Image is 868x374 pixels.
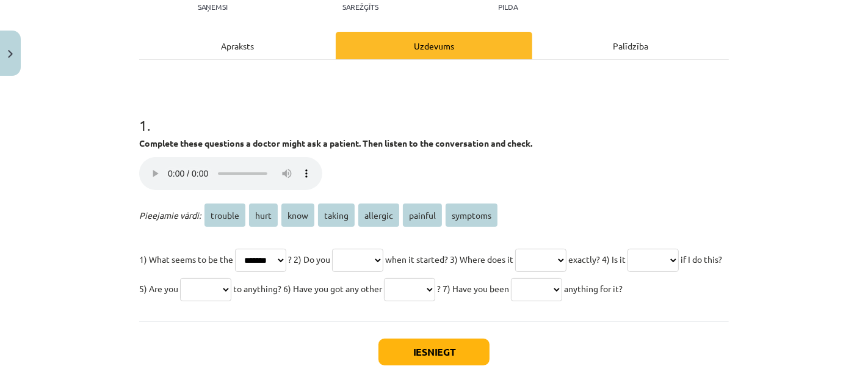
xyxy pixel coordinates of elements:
span: ? 2) Do you [288,254,330,265]
span: allergic [358,204,399,227]
p: Sarežģīts [342,2,378,11]
span: hurt [249,204,278,227]
span: when it started? 3) Where does it [385,254,513,265]
span: to anything? 6) Have you got any other [233,283,382,294]
p: Saņemsi [193,2,233,11]
span: know [281,204,314,227]
span: 1) What seems to be the [139,254,233,265]
span: exactly? 4) Is it [568,254,626,265]
span: anything for it? [564,283,623,294]
div: Apraksts [139,32,336,59]
p: pilda [498,2,518,11]
div: Uzdevums [336,32,532,59]
div: Palīdzība [532,32,729,59]
button: Iesniegt [378,339,490,365]
span: ? 7) Have you been [437,283,509,294]
img: icon-close-lesson-0947bae3869378f0d4975bcd49f059093ad1ed9edebbc8119c70593378902aed.svg [8,50,13,58]
span: symptoms [446,204,497,227]
span: painful [403,204,442,227]
span: taking [318,204,355,227]
strong: Complete these questions a doctor might ask a patient. Then listen to the conversation and check. [139,137,532,148]
audio: Jūsu pārlūkprogramma neatbalsta audio atskaņotāju. [139,157,322,190]
span: trouble [204,204,245,227]
span: Pieejamie vārdi: [139,210,201,221]
h1: 1 . [139,95,729,133]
